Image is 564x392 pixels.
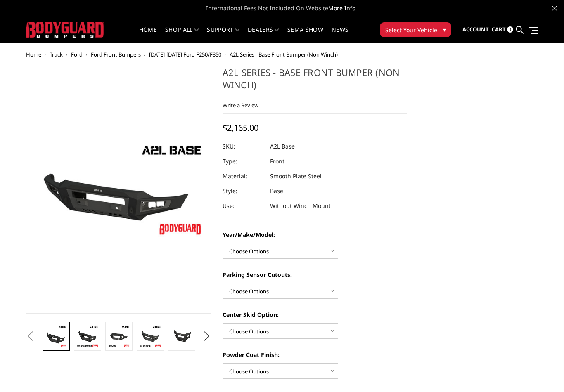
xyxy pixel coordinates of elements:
a: Dealers [248,27,279,43]
label: Center Skid Option: [223,310,408,319]
img: A2L Series - Base Front Bumper (Non Winch) [171,324,193,348]
img: A2L Series - Base Front Bumper (Non Winch) [45,324,67,348]
a: A2L Series - Base Front Bumper (Non Winch) [26,66,211,314]
a: shop all [165,27,199,43]
span: Cart [492,26,506,33]
label: Year/Make/Model: [223,230,408,239]
a: Cart 0 [492,19,513,41]
dt: Use: [223,198,264,213]
span: Account [462,26,489,33]
span: $2,165.00 [223,122,258,133]
img: A2L Series - Base Front Bumper (Non Winch) [76,324,99,348]
span: Select Your Vehicle [385,26,437,34]
a: More Info [328,4,355,12]
img: A2L Series - Base Front Bumper (Non Winch) [108,324,130,348]
a: Ford [71,51,83,58]
dd: Base [270,184,283,198]
a: [DATE]-[DATE] Ford F250/F350 [149,51,221,58]
dt: Type: [223,154,264,169]
dt: Style: [223,184,264,198]
span: ▾ [443,25,446,34]
dt: SKU: [223,139,264,154]
a: Home [26,51,41,58]
button: Next [200,330,213,342]
button: Select Your Vehicle [380,22,451,37]
dd: Without Winch Mount [270,198,331,213]
a: Write a Review [223,102,258,109]
a: Account [462,19,489,41]
dd: Smooth Plate Steel [270,169,322,184]
span: A2L Series - Base Front Bumper (Non Winch) [230,51,338,58]
label: Parking Sensor Cutouts: [223,270,408,279]
a: Ford Front Bumpers [91,51,141,58]
dd: A2L Base [270,139,295,154]
dd: Front [270,154,284,169]
label: Powder Coat Finish: [223,350,408,359]
img: A2L Series - Base Front Bumper (Non Winch) [139,324,161,348]
button: Previous [24,330,36,342]
a: Home [139,27,157,43]
a: Truck [50,51,63,58]
h1: A2L Series - Base Front Bumper (Non Winch) [223,66,408,97]
a: Support [207,27,239,43]
img: BODYGUARD BUMPERS [26,22,104,37]
span: 0 [507,26,513,33]
a: News [332,27,348,43]
dt: Material: [223,169,264,184]
a: SEMA Show [287,27,323,43]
